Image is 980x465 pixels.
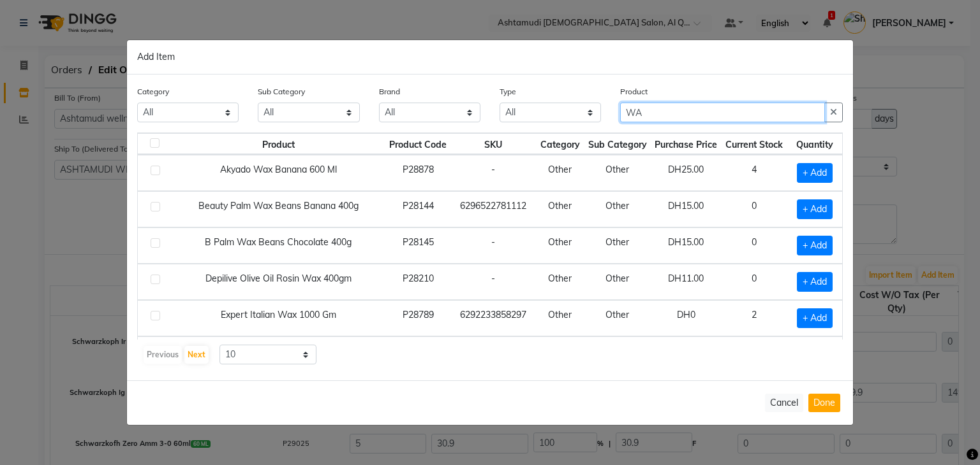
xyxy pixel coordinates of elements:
[450,155,536,191] td: -
[450,133,536,155] th: SKU
[536,227,584,264] td: Other
[536,336,584,373] td: Other
[450,300,536,336] td: 6292233858297
[172,133,385,155] th: Product
[651,191,721,227] td: DH15.00
[450,264,536,300] td: -
[620,103,825,122] input: Search or Scan Product
[172,336,385,373] td: Kongsung Beauty Paraffin Wax Lavender 450g
[536,300,584,336] td: Other
[172,227,385,264] td: B Palm Wax Beans Chocolate 400g
[450,336,536,373] td: -
[797,308,833,328] span: + Add
[797,199,833,219] span: + Add
[584,155,651,191] td: Other
[651,227,721,264] td: DH15.00
[536,133,584,155] th: Category
[584,300,651,336] td: Other
[721,227,787,264] td: 0
[808,394,840,412] button: Done
[172,300,385,336] td: Expert Italian Wax 1000 Gm
[721,155,787,191] td: 4
[172,191,385,227] td: Beauty Palm Wax Beans Banana 400g
[721,336,787,373] td: 0
[584,133,651,155] th: Sub Category
[584,336,651,373] td: Other
[651,300,721,336] td: DH0
[787,133,842,155] th: Quantity
[258,86,305,97] label: Sub Category
[184,346,209,364] button: Next
[651,155,721,191] td: DH25.00
[450,191,536,227] td: 6296522781112
[137,86,169,97] label: Category
[385,155,451,191] td: P28878
[385,191,451,227] td: P28144
[450,227,536,264] td: -
[721,133,787,155] th: Current Stock
[651,336,721,373] td: DH10.00
[584,264,651,300] td: Other
[385,300,451,336] td: P28789
[721,191,787,227] td: 0
[620,86,648,97] label: Product
[536,191,584,227] td: Other
[385,133,451,155] th: Product Code
[500,86,516,97] label: Type
[651,264,721,300] td: DH11.00
[655,139,717,150] span: Purchase Price
[536,155,584,191] td: Other
[721,264,787,300] td: 0
[797,163,833,183] span: + Add
[172,155,385,191] td: Akyado Wax Banana 600 Ml
[385,227,451,264] td: P28145
[172,264,385,300] td: Depilive Olive Oil Rosin Wax 400gm
[385,336,451,373] td: P28425
[584,191,651,227] td: Other
[379,86,400,97] label: Brand
[584,227,651,264] td: Other
[797,272,833,292] span: + Add
[797,236,833,255] span: + Add
[721,300,787,336] td: 2
[536,264,584,300] td: Other
[127,40,853,75] div: Add Item
[385,264,451,300] td: P28210
[765,394,803,412] button: Cancel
